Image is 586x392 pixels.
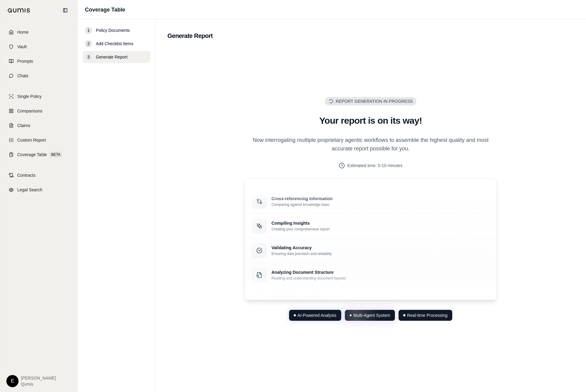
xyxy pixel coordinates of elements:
span: Qumis [21,381,56,387]
p: Compiling Insights [271,220,329,226]
div: 3 [85,53,92,61]
span: Coverage Table [17,152,47,158]
span: Real-time Processing [407,312,447,318]
p: Comparing against knowledge base [271,202,332,207]
p: Reading and understanding document layouts [271,276,346,281]
div: 2 [85,40,92,47]
p: Now interrogating multiple proprietary agentic workflows to assemble the highest quality and most... [244,136,497,153]
p: Analyzing Document Structure [271,269,346,275]
div: 1 [85,27,92,34]
span: Vault [17,44,27,50]
h1: Coverage Table [85,5,125,14]
span: Home [17,29,29,35]
p: Ensuring data precision and reliability [271,251,332,256]
p: Identifying and organizing crucial information [271,178,343,183]
a: Coverage TableBETA [4,148,74,161]
a: Home [4,25,74,39]
button: Collapse sidebar [60,5,70,15]
p: Cross-referencing Information [271,196,332,202]
a: Custom Report [4,133,74,147]
span: Add Checklist Items [96,41,133,47]
div: E [6,375,19,387]
span: Estimated time: 5-10 minutes [347,162,402,169]
a: Vault [4,40,74,53]
a: Single Policy [4,90,74,103]
a: Comparisons [4,104,74,118]
h2: Generate Report [167,32,574,40]
p: Creating your comprehensive report [271,227,329,232]
span: Custom Report [17,137,46,143]
a: Contracts [4,169,74,182]
span: BETA [49,152,62,158]
span: [PERSON_NAME] [21,375,56,381]
span: Chats [17,73,29,79]
span: Report Generation in Progress [336,98,413,104]
span: Single Policy [17,93,42,99]
a: Claims [4,119,74,132]
a: Prompts [4,55,74,68]
h2: Your report is on its way! [244,115,497,126]
p: Extracting Key Data Points [271,294,343,300]
a: Chats [4,69,74,82]
span: Legal Search [17,187,42,193]
span: AI-Powered Analysis [298,312,336,318]
p: Validating Accuracy [271,245,332,251]
span: Comparisons [17,108,42,114]
span: Multi-Agent System [353,312,390,318]
a: Legal Search [4,183,74,196]
span: Policy Documents [96,27,130,33]
span: Prompts [17,58,33,64]
span: Contracts [17,172,35,178]
span: Claims [17,122,30,129]
img: Qumis Logo [8,8,30,13]
span: Generate Report [96,54,127,60]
